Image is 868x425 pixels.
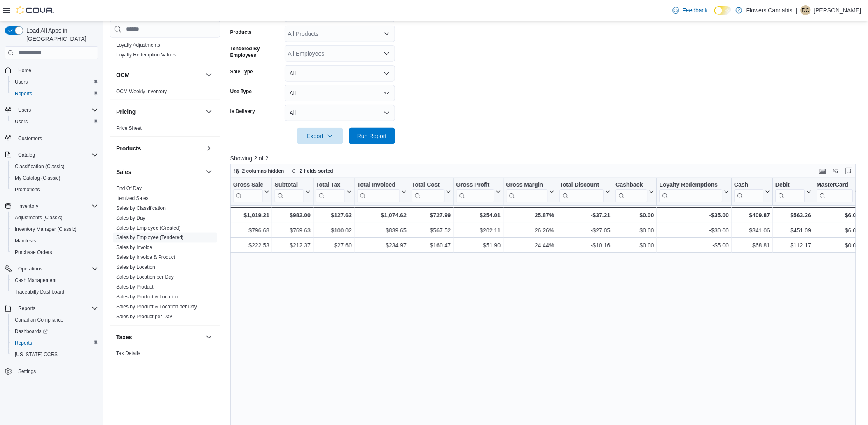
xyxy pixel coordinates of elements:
a: Settings [15,366,39,376]
a: Sales by Location per Day [116,274,174,280]
input: Dark Mode [714,6,732,15]
button: Traceabilty Dashboard [8,286,101,298]
div: OCM [110,86,220,99]
span: Loyalty Redemption Values [116,51,176,58]
h3: OCM [116,70,130,79]
span: Home [18,67,31,74]
nav: Complex example [5,61,98,399]
button: Inventory [15,201,42,211]
span: Inventory [15,201,98,211]
span: Catalog [15,150,98,160]
span: Sales by Invoice [116,244,152,251]
span: Settings [18,368,36,375]
button: All [285,85,395,101]
a: Dashboards [12,326,51,336]
button: All [285,105,395,121]
div: $982.00 [275,210,311,220]
button: Reports [15,303,39,313]
h3: Sales [116,167,131,176]
button: 2 columns hidden [231,166,288,176]
div: Sales [110,183,220,325]
span: Sales by Product & Location per Day [116,303,197,310]
a: Sales by Product per Day [116,314,172,319]
button: Catalog [2,149,101,161]
span: Manifests [12,236,98,246]
span: Tax Details [116,350,140,357]
span: Customers [15,133,98,143]
button: Open list of options [384,31,390,37]
span: Sales by Employee (Tendered) [116,234,184,241]
span: Operations [18,265,42,272]
div: $254.01 [456,210,501,220]
button: Reports [8,88,101,99]
div: Taxes [110,348,220,371]
a: Sales by Product [116,284,154,290]
button: Export [297,128,343,144]
a: Inventory Manager (Classic) [12,224,80,234]
span: Settings [15,366,98,376]
a: Sales by Product & Location per Day [116,304,197,310]
span: Reports [18,305,35,312]
button: Display options [831,166,841,176]
button: Customers [2,132,101,144]
a: Traceabilty Dashboard [12,287,68,297]
span: Inventory [18,203,38,209]
span: My Catalog (Classic) [12,173,98,183]
p: Showing 2 of 2 [230,154,862,162]
span: Purchase Orders [15,249,52,256]
label: Tendered By Employees [230,45,281,59]
a: Reports [12,338,35,348]
button: Keyboard shortcuts [818,166,828,176]
button: Reports [8,337,101,349]
span: OCM Weekly Inventory [116,88,167,94]
a: Classification (Classic) [12,162,68,171]
a: Promotions [12,185,43,195]
div: $127.62 [316,210,352,220]
a: Users [12,117,31,127]
a: Canadian Compliance [12,315,67,325]
button: Sales [116,167,202,176]
button: Taxes [116,333,202,341]
span: Manifests [15,237,36,244]
span: Run Report [357,132,387,140]
span: Export [302,128,338,144]
a: [US_STATE] CCRS [12,350,61,359]
button: Operations [2,263,101,275]
span: Sales by Product & Location [116,294,178,300]
a: Loyalty Adjustments [116,42,160,47]
a: Reports [12,89,35,99]
span: [US_STATE] CCRS [15,351,58,358]
label: Sale Type [230,68,253,75]
p: | [796,5,798,15]
a: Sales by Invoice & Product [116,254,175,260]
button: Sales [204,167,214,176]
p: [PERSON_NAME] [814,5,861,15]
button: Pricing [116,107,202,115]
p: Flowers Cannabis [746,5,793,15]
span: Traceabilty Dashboard [12,287,98,297]
a: Customers [15,134,45,143]
span: Adjustments (Classic) [12,213,98,223]
span: Dashboards [12,326,98,336]
span: Users [18,107,31,113]
span: Classification (Classic) [15,163,65,170]
a: OCM Weekly Inventory [116,88,167,94]
div: -$35.00 [660,210,729,220]
button: Home [2,64,101,76]
button: Cash Management [8,275,101,286]
button: Inventory [2,200,101,212]
button: Promotions [8,184,101,195]
a: Manifests [12,236,39,246]
span: Reports [15,90,32,97]
button: Canadian Compliance [8,314,101,326]
a: Sales by Employee (Tendered) [116,235,184,240]
button: Products [204,143,214,153]
div: $0.00 [616,210,654,220]
span: Sales by Invoice & Product [116,254,175,261]
span: Reports [12,89,98,99]
a: My Catalog (Classic) [12,173,64,183]
div: 25.87% [506,210,554,220]
label: Use Type [230,88,252,95]
span: Loyalty Adjustments [116,41,160,48]
a: End Of Day [116,185,142,191]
